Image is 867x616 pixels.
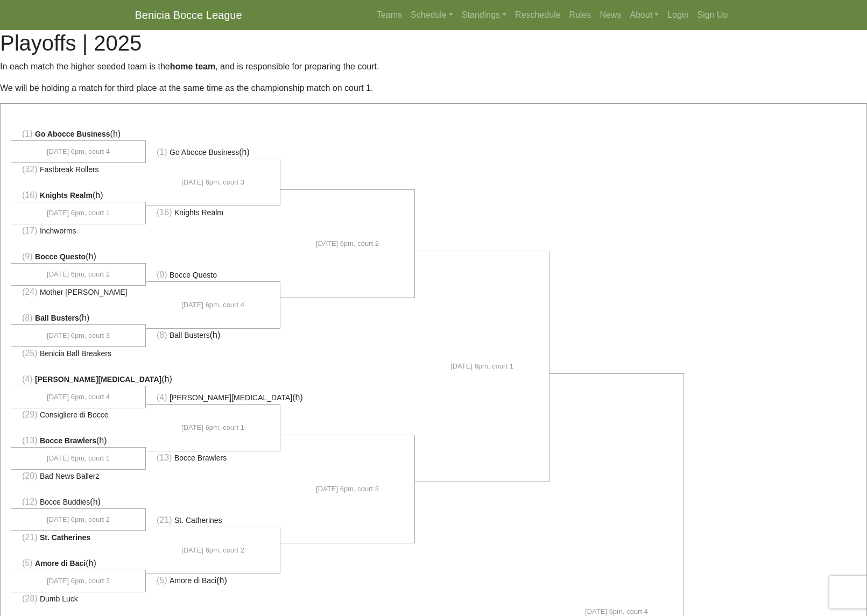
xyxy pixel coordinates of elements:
span: [DATE] 6pm, court 4 [47,146,110,157]
span: [DATE] 6pm, court 2 [47,269,110,280]
a: Reschedule [511,4,565,26]
li: (h) [11,434,146,448]
span: Knights Realm [40,191,93,200]
span: St. Catherines [174,516,222,525]
span: (21) [157,515,172,525]
span: Fastbreak Rollers [40,165,99,174]
span: (5) [22,558,33,568]
span: (21) [22,533,37,542]
span: Bocce Questo [170,271,217,279]
span: [DATE] 6pm, court 2 [47,514,110,525]
span: (4) [22,374,33,384]
span: Amore di Baci [170,576,216,585]
span: St. Catherines [40,533,90,542]
a: News [596,4,626,26]
a: Benicia Bocce League [135,4,242,26]
span: (9) [22,252,33,261]
li: (h) [146,391,280,405]
span: (13) [22,436,37,445]
span: [DATE] 6pm, court 2 [316,238,379,249]
a: Login [663,4,693,26]
span: Dumb Luck [40,594,78,603]
span: (24) [22,287,37,296]
span: (8) [157,330,167,339]
span: [DATE] 6pm, court 1 [450,361,513,372]
span: Bocce Buddies [40,498,90,506]
span: Inchworms [40,226,76,235]
span: (13) [157,453,172,462]
li: (h) [11,311,146,325]
span: [DATE] 6pm, court 2 [181,545,244,556]
span: (28) [22,594,37,603]
li: (h) [11,250,146,264]
li: (h) [11,128,146,141]
span: (4) [157,393,167,402]
span: (16) [157,208,172,217]
span: Bocce Questo [35,252,86,261]
span: Amore di Baci [35,559,86,568]
span: Ball Busters [35,314,79,322]
span: [DATE] 6pm, court 3 [181,177,244,188]
span: Go Abocce Business [35,130,110,138]
span: (9) [157,270,167,279]
li: (h) [11,495,146,509]
span: (20) [22,471,37,480]
span: Ball Busters [170,331,210,339]
span: [DATE] 6pm, court 1 [47,208,110,218]
li: (h) [146,328,280,342]
span: Bocce Brawlers [174,454,227,462]
span: Bocce Brawlers [40,436,96,445]
span: [PERSON_NAME][MEDICAL_DATA] [35,375,161,384]
span: (32) [22,165,37,174]
span: Go Abocce Business [170,148,239,157]
span: (17) [22,226,37,235]
li: (h) [11,557,146,570]
li: (h) [146,146,280,159]
span: (1) [157,147,167,157]
span: [PERSON_NAME][MEDICAL_DATA] [170,393,292,402]
span: [DATE] 6pm, court 3 [47,576,110,586]
span: [DATE] 6pm, court 4 [47,392,110,402]
span: (8) [22,313,33,322]
a: Sign Up [693,4,732,26]
span: (1) [22,129,33,138]
li: (h) [11,189,146,202]
span: [DATE] 6pm, court 4 [181,300,244,310]
span: (29) [22,410,37,419]
span: (12) [22,497,37,506]
a: Rules [565,4,596,26]
a: Standings [457,4,511,26]
a: Teams [372,4,406,26]
li: (h) [11,373,146,386]
span: [DATE] 6pm, court 1 [181,422,244,433]
span: [DATE] 6pm, court 3 [316,484,379,494]
span: Benicia Ball Breakers [40,349,111,358]
span: [DATE] 6pm, court 1 [47,453,110,464]
span: Consigliere di Bocce [40,410,109,419]
span: (25) [22,349,37,358]
span: Knights Realm [174,208,223,217]
a: Schedule [406,4,457,26]
span: (5) [157,576,167,585]
strong: home team [170,62,215,71]
span: Mother [PERSON_NAME] [40,288,128,296]
li: (h) [146,573,280,587]
span: [DATE] 6pm, court 3 [47,330,110,341]
span: (16) [22,190,37,200]
a: About [626,4,664,26]
span: Bad News Ballerz [40,472,100,480]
